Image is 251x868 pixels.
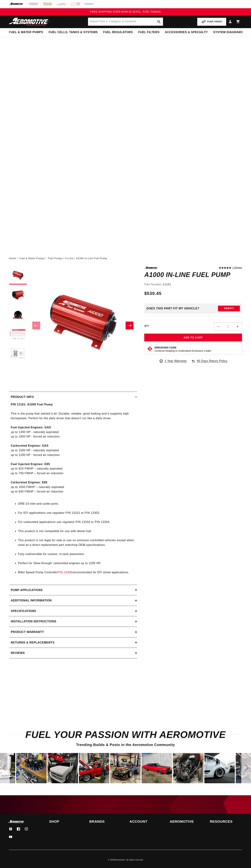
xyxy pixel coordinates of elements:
li: For EFI applications use regulator P/N 13101 or P/N 13303. [18,511,135,515]
span: Fuel Regulators [103,30,133,34]
button: Slide right [126,322,133,329]
span: System Diagrams [213,30,243,34]
summary: Fuel Cells, Tanks & Systems [46,28,100,37]
h2: Returns & replacements [11,640,54,645]
div: This is the pump that started it all. Durable, reliable, good looking and it supports high horsep... [9,402,137,579]
span: 1 Year Warranty [165,359,187,363]
span: Accessories & Specialty [165,30,208,34]
span: Fuel Cells, Tanks & Systems [49,30,98,34]
summary: Aeromotive [170,820,202,823]
p: Continue Reading to Understand Emissions Codes [154,349,211,352]
a: Fuel & Water Pumps [20,256,44,260]
a: P/N 16306 [58,571,72,574]
media-gallery: Gallery Viewer [9,267,137,384]
div: Does This part fit My vehicle? [146,307,199,310]
span: $530.45 [144,290,161,297]
summary: Reviews [9,648,137,658]
strong: P/N 11101: A1000 Fuel Pump [11,403,53,406]
li: Perfect for 'blow-through' carbureted engines up to 1200 HP. [18,561,135,566]
li: This product is not compatible for use with diesel fuel [18,529,135,534]
a: Aeromotive [115,859,125,861]
strong: Carbureted Engines: GAS [11,444,48,447]
button: Add to Cart [144,334,242,342]
summary: Fuel & Water Pumps [6,28,46,37]
h2: Pump Applications [11,588,43,592]
h2: Product Info [11,395,34,399]
div: Part Number: [144,282,242,287]
summary: Shop [49,820,81,823]
div: Photo from a Shopper [79,753,109,783]
strong: Fuel Injected Engines: E85 [11,463,50,466]
nav: breadcrumbs [9,256,242,260]
h2: Installation Instructions [11,619,56,624]
div: image number 12 [79,753,109,783]
div: image number 16 [204,753,235,783]
li: Fully submersible for custom, in-tank placement. [18,552,135,556]
button: Load image 5 in gallery view [9,345,27,363]
small: All rights reserved [126,859,143,861]
div: Photo from a Shopper [16,753,47,783]
li: Billet Speed Pump Controller recommended for EFI street applications. [18,570,135,575]
span: 90 Days Return Policy [197,359,227,367]
a: 90 Days Return Policy [191,359,227,367]
h2: Specifications [11,609,36,613]
summary: Installation Instructions [9,616,137,627]
h2: Product warranty [11,630,44,634]
summary: Account [130,820,162,823]
div: image number 14 [142,753,172,783]
a: Home [9,256,16,260]
div: image number 15 [173,753,203,783]
h2: Fuel Your Passion with Aeromotive [9,730,242,739]
button: Slide left [32,322,40,329]
div: image number 10 [16,753,47,783]
img: Aeromotive [8,18,53,26]
div: Photo from a Shopper [173,753,203,783]
a: Fuel Pumps [48,256,62,260]
summary: Product warranty [9,627,137,637]
h2: Additional information [11,598,52,603]
summary: Additional information [9,595,137,606]
strong: 11101 [163,283,171,286]
span: Fuel Filters [138,30,159,34]
button: Load image 4 in gallery view [9,326,27,344]
label: QTY [144,324,149,327]
summary: Product Info [9,392,137,402]
small: © 2025 . [108,859,126,861]
div: Photo from a Shopper [142,753,172,783]
div: Photo from a Shopper [48,753,78,783]
a: 1 reviews [233,267,242,269]
li: ORB-10 inlet and outlet ports. [18,501,135,506]
strong: Emissions Code [154,346,176,349]
summary: Accessories & Specialty [162,28,210,37]
div: image number 13 [110,753,141,783]
button: PUMP FINDER [197,18,226,26]
li: In-Line [65,256,76,260]
li: For carbureted applications use regulator P/N 13204 or P/N 13304. [18,520,135,524]
span: Trending Builds & Posts in the Aeromotive Community [76,743,175,747]
div: image number 11 [48,753,78,783]
a: 1 Year Warranty [159,359,187,363]
h2: Reviews [11,651,25,655]
button: Load image 3 in gallery view [9,306,27,324]
button: Load image 2 in gallery view [9,286,27,304]
div: Next [241,753,251,783]
summary: System Diagrams [210,28,246,37]
summary: Brands [89,820,121,823]
img: Emissions code [147,346,153,352]
summary: Fuel Regulators [100,28,135,37]
summary: Specifications [9,606,137,616]
button: Load image 1 in gallery view [9,267,27,284]
summary: Fuel Filters [135,28,162,37]
div: Photo from a Shopper [204,753,235,783]
span: Fuel & Water Pumps [9,30,43,34]
strong: Carbureted Engines: E85 [11,481,47,484]
button: Verify [218,306,240,311]
img: Aeromotive [8,820,26,824]
li: This product is not legal for sale or use on emission-controlled vehicles except when used as a d... [18,538,135,547]
summary: Pump Applications [9,585,137,595]
li: A1000 In-Line Fuel Pump [76,256,107,260]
